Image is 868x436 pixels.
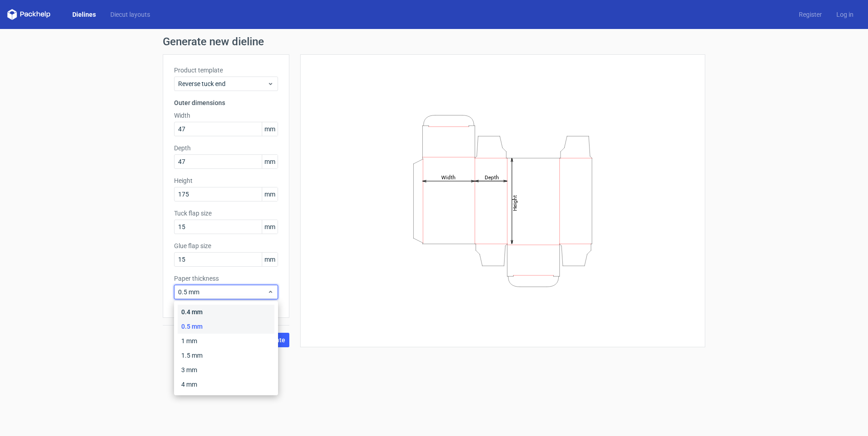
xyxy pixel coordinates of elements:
[485,174,499,180] tspan: Depth
[178,319,274,334] div: 0.5 mm
[174,209,278,218] label: Tuck flap size
[262,187,278,201] span: mm
[262,220,278,234] span: mm
[178,305,274,319] div: 0.4 mm
[792,10,829,19] a: Register
[441,174,456,180] tspan: Width
[262,253,278,266] span: mm
[65,10,103,19] a: Dielines
[103,10,157,19] a: Diecut layouts
[174,144,278,153] label: Depth
[512,195,518,211] tspan: Height
[262,155,278,168] span: mm
[178,79,267,88] span: Reverse tuck end
[163,36,705,47] h1: Generate new dieline
[174,111,278,120] label: Width
[174,176,278,185] label: Height
[174,274,278,283] label: Paper thickness
[178,348,274,363] div: 1.5 mm
[829,10,861,19] a: Log in
[174,66,278,75] label: Product template
[178,363,274,377] div: 3 mm
[262,122,278,136] span: mm
[174,241,278,250] label: Glue flap size
[178,377,274,392] div: 4 mm
[178,334,274,348] div: 1 mm
[174,98,278,107] h3: Outer dimensions
[178,287,267,297] span: 0.5 mm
